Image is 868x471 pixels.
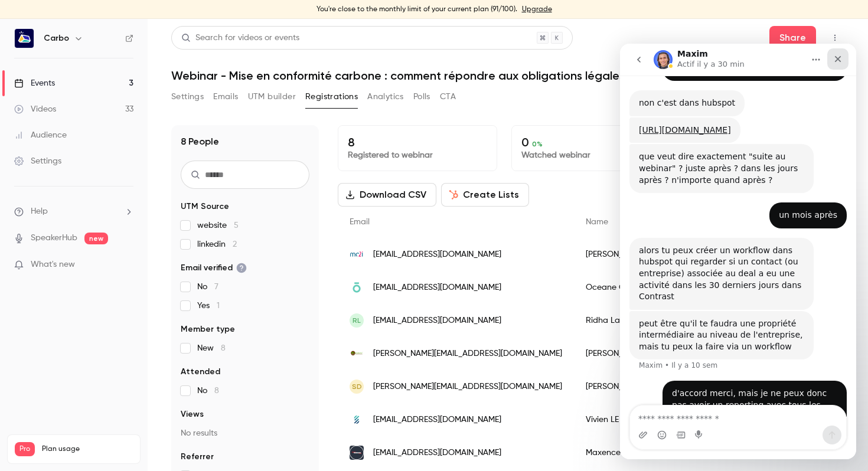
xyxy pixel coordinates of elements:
[305,87,358,106] button: Registrations
[214,387,219,395] span: 8
[181,201,229,212] span: UTM Source
[14,155,61,167] div: Settings
[373,447,501,459] span: [EMAIL_ADDRESS][DOMAIN_NAME]
[31,259,75,271] span: What's new
[574,403,719,436] div: Vivien LE BORGNE
[352,381,362,392] span: SD
[441,183,529,207] button: Create Lists
[574,304,719,337] div: Ridha Lafi
[233,240,237,248] span: 2
[181,135,219,149] h1: 8 People
[15,442,35,456] span: Pro
[181,323,235,335] span: Member type
[14,77,55,89] div: Events
[373,282,501,294] span: [EMAIL_ADDRESS][DOMAIN_NAME]
[350,446,364,460] img: tendron.com
[42,444,133,454] span: Plan usage
[14,103,56,115] div: Videos
[181,262,247,274] span: Email verified
[213,87,238,106] button: Emails
[181,451,214,463] span: Referrer
[181,408,204,420] span: Views
[214,283,218,291] span: 7
[234,221,239,230] span: 5
[44,32,69,44] h6: Carbo
[574,271,719,304] div: Oceane Ottelart
[373,315,501,327] span: [EMAIL_ADDRESS][DOMAIN_NAME]
[373,348,562,360] span: [PERSON_NAME][EMAIL_ADDRESS][DOMAIN_NAME]
[350,280,364,295] img: enso-rse.com
[197,238,237,250] span: linkedin
[348,135,487,149] p: 8
[338,183,436,207] button: Download CSV
[14,205,133,218] li: help-dropdown-opener
[353,315,361,326] span: RL
[171,68,844,83] h1: Webinar - Mise en conformité carbone : comment répondre aux obligations légales en 2025 ?
[181,366,220,378] span: Attended
[350,346,364,361] img: international-terra-institute.com
[31,205,48,218] span: Help
[348,149,487,161] p: Registered to webinar
[440,87,456,106] button: CTA
[181,427,309,439] p: No results
[197,342,226,354] span: New
[769,26,816,50] button: Share
[586,218,608,226] span: Name
[350,218,370,226] span: Email
[181,32,299,44] div: Search for videos or events
[197,220,239,231] span: website
[413,87,430,106] button: Polls
[521,149,661,161] p: Watched webinar
[197,300,220,312] span: Yes
[31,232,77,244] a: SpeakerHub
[350,413,364,427] img: staffmatch.com
[14,129,67,141] div: Audience
[574,238,719,271] div: [PERSON_NAME] Amigues
[171,87,204,106] button: Settings
[373,248,501,261] span: [EMAIL_ADDRESS][DOMAIN_NAME]
[15,29,34,48] img: Carbo
[574,370,719,403] div: [PERSON_NAME] DEVILDER
[217,302,220,310] span: 1
[574,436,719,469] div: Maxence DINDAULT
[221,344,226,352] span: 8
[521,135,661,149] p: 0
[197,281,218,293] span: No
[350,247,364,261] img: mc2i.fr
[532,140,543,148] span: 0 %
[373,414,501,426] span: [EMAIL_ADDRESS][DOMAIN_NAME]
[367,87,404,106] button: Analytics
[119,260,133,270] iframe: Noticeable Trigger
[248,87,296,106] button: UTM builder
